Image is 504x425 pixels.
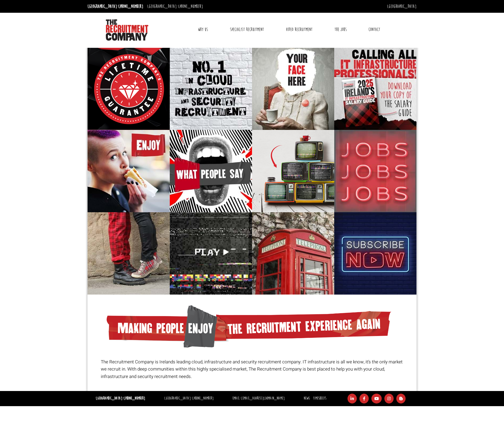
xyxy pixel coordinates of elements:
a: [EMAIL_ADDRESS][DOMAIN_NAME] [241,396,285,401]
a: [PHONE_NUMBER] [192,396,214,401]
a: [PHONE_NUMBER] [118,3,143,9]
a: Specialist Recruitment [226,23,268,36]
a: Timesheets [313,396,326,401]
a: Video Recruitment [282,23,316,36]
a: Why Us [194,23,212,36]
li: [GEOGRAPHIC_DATA]: [146,2,204,11]
li: Email: [231,395,286,402]
img: Making People Enjoy The Recruitment Experiance again [107,305,391,348]
a: News [304,396,310,401]
a: Contact [364,23,384,36]
a: The Jobs [331,23,351,36]
a: [PHONE_NUMBER] [124,396,145,401]
li: [GEOGRAPHIC_DATA]: [86,2,145,11]
a: [PHONE_NUMBER] [178,3,203,9]
strong: [GEOGRAPHIC_DATA]: [96,396,145,401]
li: [GEOGRAPHIC_DATA]: [163,395,215,402]
p: The Recruitment Company is Irelands leading cloud, infrastructure and security recruitment compan... [101,358,403,380]
img: The Recruitment Company [106,19,148,41]
a: [GEOGRAPHIC_DATA] [387,3,416,9]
